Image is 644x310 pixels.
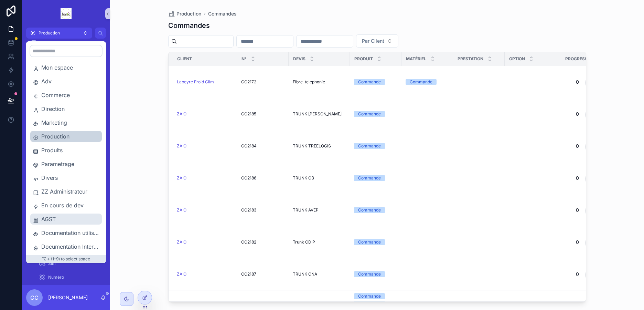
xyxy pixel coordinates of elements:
[241,79,285,85] a: CO2172
[241,111,285,117] a: CO2185
[241,271,285,277] a: CO2187
[41,105,99,113] span: Direction
[293,79,325,85] span: Fibre telephonie
[358,207,381,213] div: Commande
[354,271,397,277] a: Commande
[241,175,256,181] span: CO2186
[26,255,106,263] p: ⌥ + (1-9) to select space
[358,271,381,277] div: Commande
[241,111,256,117] span: CO2185
[241,239,256,245] span: CO2182
[576,267,579,281] div: 0
[293,79,346,85] a: Fibre telephonie
[168,10,201,17] a: Production
[177,271,186,277] a: ZAIO
[30,293,39,302] span: cc
[576,171,579,185] div: 0
[293,143,346,149] a: TRUNK TREELOGIS
[354,111,397,117] a: Commande
[208,10,237,17] a: Commandes
[177,239,186,245] span: ZAIO
[177,271,233,277] a: ZAIO
[293,239,315,245] span: Trunk CDIP
[354,56,373,62] span: Produit
[41,242,99,251] span: Documentation Interne
[41,187,99,196] span: ZZ Administrateur
[41,174,99,182] span: Divers
[293,271,346,277] a: TRUNK CNA
[177,111,186,117] a: ZAIO
[177,79,214,85] a: Lapeyre Froid Clim
[358,79,381,85] div: Commande
[358,143,381,149] div: Commande
[293,271,317,277] span: TRUNK CNA
[48,261,56,266] span: Sim
[41,91,99,99] span: Commerce
[356,34,398,48] button: Select Button
[48,275,64,280] span: Numéro
[293,111,342,117] span: TRUNK [PERSON_NAME]
[41,132,99,141] span: Production
[34,271,106,283] a: Numéro
[560,133,604,159] a: 0
[560,101,604,127] a: 0
[26,28,92,39] button: Production
[406,56,426,62] span: Matériel
[576,107,579,121] div: 0
[576,235,579,249] div: 0
[576,75,579,89] div: 0
[354,175,397,181] a: Commande
[241,143,285,149] a: CO2184
[293,175,314,181] span: TRUNK CB
[362,38,384,44] span: Par Client
[177,175,233,181] a: ZAIO
[177,56,192,62] span: Client
[241,207,256,213] span: CO2183
[354,143,397,149] a: Commande
[293,143,331,149] span: TRUNK TREELOGIS
[177,207,233,213] a: ZAIO
[241,143,257,149] span: CO2184
[241,175,285,181] a: CO2186
[177,143,186,149] a: ZAIO
[39,30,60,36] span: Production
[354,207,397,213] a: Commande
[41,201,99,209] span: En cours de dev
[176,10,201,17] span: Production
[41,229,99,237] span: Documentation utilisateur
[177,239,233,245] a: ZAIO
[560,165,604,191] a: 0
[177,143,233,149] a: ZAIO
[293,239,346,245] a: Trunk CDIP
[177,175,186,181] a: ZAIO
[41,77,99,85] span: Adv
[458,56,483,62] span: Prestation
[576,139,579,153] div: 0
[358,301,381,307] div: Commande
[177,111,233,117] a: ZAIO
[293,207,346,213] a: TRUNK AVEP
[48,294,88,301] p: [PERSON_NAME]
[41,146,99,154] span: Produits
[177,207,186,213] span: ZAIO
[22,39,110,285] div: scrollable content
[34,257,106,270] a: Sim
[41,160,99,168] span: Parametrage
[241,56,247,62] span: N°
[293,56,305,62] span: Devis
[293,175,346,181] a: TRUNK CB
[560,69,604,95] a: 0
[354,79,397,85] a: Commande
[241,271,256,277] span: CO2187
[241,79,256,85] span: CO2172
[560,197,604,223] a: 0
[41,118,99,127] span: Marketing
[358,239,381,245] div: Commande
[354,239,397,245] a: Commande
